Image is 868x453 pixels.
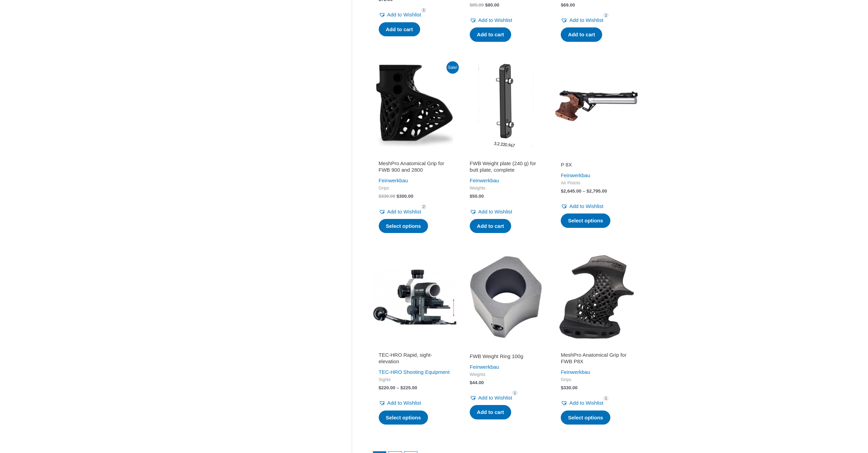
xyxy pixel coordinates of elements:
a: Feinwerkbau [561,172,590,178]
a: Select options for “MeshPro Anatomical Grip for FWB P8X” [561,411,610,425]
a: Feinwerkbau [470,364,499,370]
h2: MeshPro Anatomical Grip for FWB P8X [561,352,633,365]
span: $ [561,2,563,8]
span: $ [470,380,472,385]
a: Add to Wishlist [470,393,512,403]
a: TEC-HRO Shooting Equipment [379,369,450,375]
bdi: 2,645.00 [561,188,581,194]
a: Add to cart: “FWB Buttplate Weight Plate 330g” [470,27,511,42]
span: Add to Wishlist [478,395,512,401]
span: Grips [379,185,451,191]
span: – [583,188,585,194]
bdi: 85.00 [470,2,484,8]
img: P 8X [555,63,639,148]
bdi: 69.00 [561,2,575,8]
img: FWB Weight Ring 100g [464,255,548,339]
h2: MeshPro Anatomical Grip for FWB 900 and 2800 [379,160,451,173]
span: Add to Wishlist [387,209,421,215]
a: Add to Wishlist [470,207,512,217]
bdi: 300.00 [397,194,413,199]
a: Add to Wishlist [379,398,421,408]
bdi: 80.00 [485,2,499,8]
iframe: Customer reviews powered by Trustpilot [379,152,451,160]
iframe: Customer reviews powered by Trustpilot [561,343,633,352]
a: MeshPro Anatomical Grip for FWB 900 and 2800 [379,160,451,176]
span: Sale! [446,61,459,74]
span: $ [470,2,472,8]
img: TEC-HRO Rapid [373,255,457,339]
bdi: 220.00 [379,385,396,390]
span: 1 [421,8,427,13]
img: MeshPro Anatomical Grip for FWB 900 and 2800 [373,63,457,148]
a: Add to cart: “FWB Weight plate (240 g) for butt plate, complete” [470,219,511,233]
span: 2 [421,204,427,209]
span: Weights [470,185,542,191]
span: Sights [379,377,451,383]
span: $ [400,385,403,390]
a: P 8X [561,161,633,171]
iframe: Customer reviews powered by Trustpilot [470,343,542,352]
span: Add to Wishlist [569,400,603,406]
a: Feinwerkbau [470,177,499,183]
span: $ [485,2,488,8]
iframe: Customer reviews powered by Trustpilot [470,152,542,160]
a: Add to Wishlist [379,207,421,217]
a: MeshPro Anatomical Grip for FWB P8X [561,352,633,368]
span: Add to Wishlist [569,17,603,23]
h2: FWB Weight plate (240 g) for butt plate, complete [470,160,542,173]
span: – [397,385,399,390]
a: Feinwerkbau [379,177,408,183]
a: Add to Wishlist [561,15,603,25]
h2: P 8X [561,161,633,168]
span: 1 [512,390,518,395]
span: Weights [470,372,542,378]
span: Air Pistols [561,180,633,186]
bdi: 44.00 [470,380,484,385]
a: Add to Wishlist [470,15,512,25]
a: Select options for “TEC-HRO Rapid, sight-elevation” [379,411,428,425]
h2: FWB Weight Ring 100g [470,353,542,360]
a: Add to cart: “FWB Barrel weight 150g” [379,22,420,37]
img: MeshPro Anatomical Grip for FWB P8X [555,255,639,339]
a: Add to Wishlist [561,398,603,408]
bdi: 2,795.00 [586,188,607,194]
a: Select options for “P 8X” [561,213,610,228]
span: Add to Wishlist [387,12,421,17]
span: $ [561,385,563,390]
a: Select options for “MeshPro Anatomical Grip for FWB 900 and 2800” [379,219,428,233]
span: $ [470,194,472,199]
span: $ [379,194,381,199]
a: TEC-HRO Rapid, sight-elevation [379,352,451,368]
bdi: 50.00 [470,194,484,199]
span: $ [397,194,399,199]
a: Add to cart: “FWB additional weights for vario-sights (2 x 182g)” [561,27,602,42]
bdi: 330.00 [379,194,396,199]
span: Add to Wishlist [569,203,603,209]
bdi: 330.00 [561,385,578,390]
img: FWB Weight plate (240 g) for butt plate, complete [464,63,548,148]
bdi: 225.00 [400,385,417,390]
a: Add to Wishlist [379,10,421,20]
span: $ [379,385,381,390]
iframe: Customer reviews powered by Trustpilot [561,152,633,160]
a: Add to Wishlist [561,201,603,211]
a: Add to cart: “FWB Weight Ring 100g” [470,405,511,419]
a: Feinwerkbau [561,369,590,375]
h2: TEC-HRO Rapid, sight-elevation [379,352,451,365]
span: Add to Wishlist [478,209,512,215]
span: Add to Wishlist [387,400,421,406]
span: Add to Wishlist [478,17,512,23]
span: Grips [561,377,633,383]
iframe: Customer reviews powered by Trustpilot [379,343,451,352]
span: $ [586,188,589,194]
span: 2 [603,13,609,18]
span: 1 [603,396,609,401]
a: FWB Weight Ring 100g [470,353,542,362]
a: FWB Weight plate (240 g) for butt plate, complete [470,160,542,176]
span: $ [561,188,563,194]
